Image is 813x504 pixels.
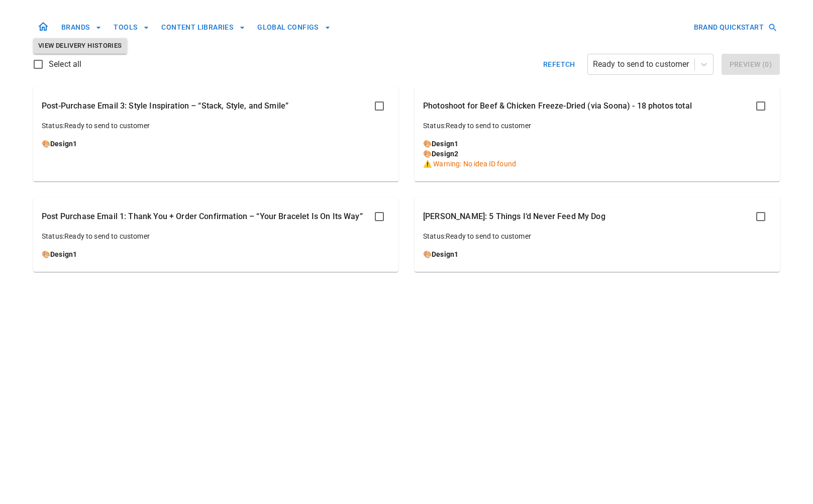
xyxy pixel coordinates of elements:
button: GLOBAL CONFIGS [253,18,335,37]
a: Design1 [432,140,458,148]
a: Design1 [432,250,458,258]
p: 🎨 [423,139,771,149]
button: View Delivery Histories [33,38,127,54]
button: BRAND QUICKSTART [690,18,780,37]
a: Design1 [50,250,77,258]
p: 🎨 [423,249,771,259]
p: Status: Ready to send to customer [423,231,771,241]
p: 🎨 [42,139,390,149]
a: Design2 [432,150,458,158]
p: Post Purchase Email 1: Thank You + Order Confirmation – “Your Bracelet Is On Its Way” [42,211,363,223]
p: [PERSON_NAME]: 5 Things I’d Never Feed My Dog [423,211,605,223]
p: Status: Ready to send to customer [423,121,771,131]
p: Photoshoot for Beef & Chicken Freeze-Dried (via Soona) - 18 photos total [423,100,692,112]
p: 🎨 [42,249,390,259]
p: Status: Ready to send to customer [42,121,390,131]
button: CONTENT LIBRARIES [157,18,249,37]
span: Select all [49,58,82,70]
p: Status: Ready to send to customer [42,231,390,241]
button: TOOLS [110,18,153,37]
a: Design1 [50,140,77,148]
p: 🎨 [423,149,771,159]
button: Refetch [539,54,579,75]
p: ⚠️ Warning: No idea ID found [423,159,771,169]
button: BRANDS [57,18,106,37]
p: Post-Purchase Email 3: Style Inspiration – “Stack, Style, and Smile” [42,100,288,112]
